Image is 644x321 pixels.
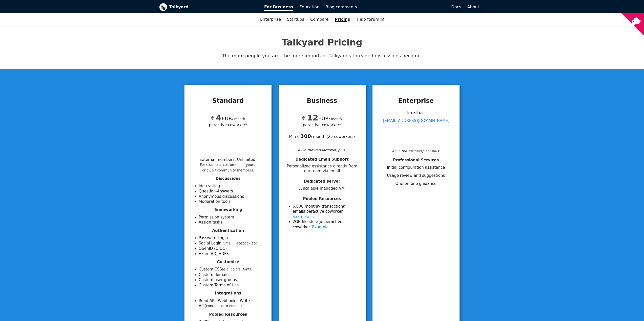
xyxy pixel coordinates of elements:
[303,122,341,128] span: per active coworker*
[211,115,215,121] span: €
[302,115,329,121] span: EUR
[285,147,360,153] div: All in the Standard plan, plus:
[383,118,449,123] a: [EMAIL_ADDRESS][DOMAIN_NAME]
[159,52,485,60] p: The more people you are, the more important Talkyard's threaded discussions become.
[312,225,333,229] a: Example ...
[310,17,329,22] a: Compare
[285,164,360,174] span: Personalized assistance directly from our team via email
[223,241,257,245] small: Gmail, Facebook etc
[293,204,360,219] li: 6 ,000 monthly transactional emails per active coworker .
[199,241,265,246] li: Social Login:
[159,3,167,11] img: Talkyard logo
[379,165,453,170] li: Initial configuration assistance
[293,214,314,219] a: Example ...
[232,117,245,121] small: / month
[159,3,257,11] a: Talkyard logoTalkyard
[222,267,251,271] small: (e.g. colors, font)
[199,215,265,220] li: Permission system
[159,37,485,48] h1: Talkyard Pricing
[332,15,354,24] a: Pricing
[199,183,265,189] li: Idea voting
[211,115,232,121] span: EUR
[329,117,342,121] small: / month
[379,181,453,186] li: One-on-one guidance
[199,246,265,251] li: OpenID (OIDC)
[285,128,360,139] div: Min € / month ( 25 coworkers )
[285,186,360,191] span: A scalable managed VM
[191,228,265,233] h4: Authentication
[191,207,265,212] h4: Teamworking
[191,291,265,296] h4: Integrations
[357,17,384,22] span: Help forum
[199,267,265,272] li: Custom CSS
[169,4,257,10] b: Talkyard
[191,176,265,181] h4: Discussions
[199,199,265,204] li: Moderation tools
[451,5,461,9] span: Docs
[284,15,307,24] a: Startups
[325,5,357,9] span: Blog comments
[199,277,265,283] li: Custom user groups
[322,3,360,11] a: Blog comments
[199,235,265,241] li: Password Login
[199,251,265,257] li: Azure AD, ADFS
[191,260,265,264] h4: Customize
[199,194,265,199] li: Anonymous discussions
[285,97,360,105] h3: Business
[300,133,311,139] b: 300
[216,113,221,122] span: 4
[379,173,453,178] li: Usage review and suggestions
[304,179,340,184] span: Dedicated server
[199,283,265,288] li: Custom Terms of Use
[302,115,306,121] span: €
[307,113,318,122] span: 12
[295,157,348,162] span: Dedicated Email Support
[205,304,242,308] small: (contact us to enable)
[264,5,293,11] span: For Business
[379,109,453,147] div: Email us:
[199,220,265,225] li: Assign tasks
[209,122,247,128] span: per active coworker*
[360,3,464,11] a: Docs
[285,196,360,201] h4: Pooled Resources
[354,15,387,24] a: Help forum
[257,15,284,24] a: Enterprise
[299,5,320,9] span: Education
[379,97,453,105] h3: Enterprise
[199,272,265,278] li: Custom domain
[200,163,256,172] small: For example, customers of yours, or club / community members.
[261,3,296,11] a: For Business
[296,3,323,11] a: Education
[191,312,265,317] h4: Pooled Resources
[467,5,482,9] a: About
[379,158,453,163] h4: Professional Services
[293,219,360,230] li: 2 GB file storage per active coworker .
[191,97,265,105] h3: Standard
[200,157,257,172] li: External members : Unlimited .
[199,298,265,309] li: Read API. Webhooks. Write API
[199,189,265,194] li: Question-Answers
[379,148,453,154] div: All in the Business plan, plus:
